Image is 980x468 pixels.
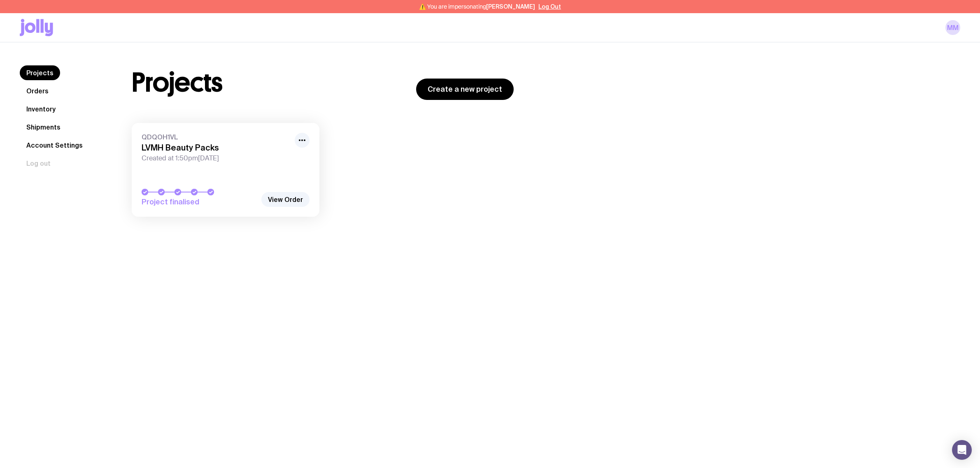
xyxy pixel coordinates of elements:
[142,133,290,141] span: QDQOH1VL
[142,143,290,153] h3: LVMH Beauty Packs
[261,192,310,207] a: View Order
[486,3,535,10] span: [PERSON_NAME]
[20,102,62,116] a: Inventory
[20,83,55,98] a: Orders
[20,65,60,80] a: Projects
[20,156,57,171] button: Log out
[142,197,257,207] span: Project finalised
[419,3,535,10] span: ⚠️ You are impersonating
[132,123,319,217] a: QDQOH1VLLVMH Beauty PacksCreated at 1:50pm[DATE]Project finalised
[20,120,67,134] a: Shipments
[142,154,290,162] span: Created at 1:50pm[DATE]
[132,70,223,96] h1: Projects
[952,440,972,460] div: Open Intercom Messenger
[538,3,561,10] button: Log Out
[945,20,960,35] a: MM
[20,138,89,153] a: Account Settings
[416,79,514,100] a: Create a new project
